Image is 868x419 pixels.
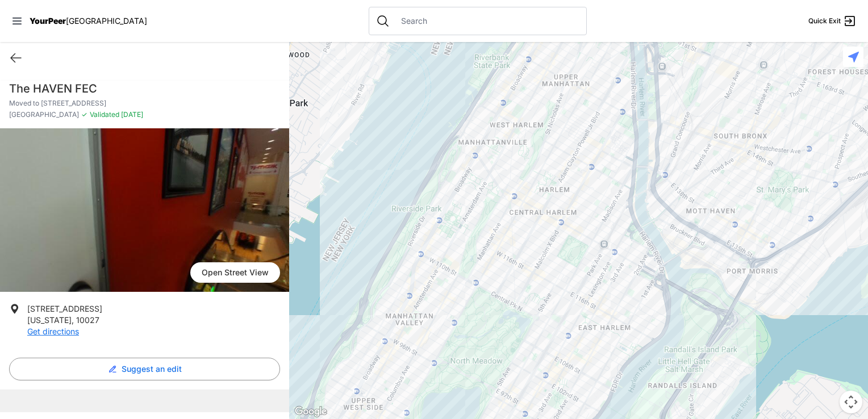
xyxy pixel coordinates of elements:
span: Validated [90,110,119,119]
input: Search [394,15,579,27]
span: [STREET_ADDRESS] [27,304,102,313]
span: [US_STATE] [27,315,72,325]
a: Quick Exit [808,14,857,28]
span: ✓ [81,110,87,119]
button: Map camera controls [840,391,862,413]
span: [GEOGRAPHIC_DATA] [9,110,79,119]
a: Open this area in Google Maps (opens a new window) [292,404,329,419]
p: Moved to [STREET_ADDRESS] [9,99,280,108]
span: [DATE] [119,110,143,119]
button: Suggest an edit [9,358,280,380]
span: Suggest an edit [122,363,182,375]
span: , [72,315,74,325]
span: 10027 [76,315,99,325]
span: Open Street View [190,262,280,283]
span: Quick Exit [808,16,841,26]
h1: The HAVEN FEC [9,81,280,97]
a: Get directions [27,326,79,336]
img: Google [292,404,329,419]
a: YourPeer[GEOGRAPHIC_DATA] [30,18,147,24]
span: [GEOGRAPHIC_DATA] [66,16,147,26]
span: YourPeer [30,16,66,26]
